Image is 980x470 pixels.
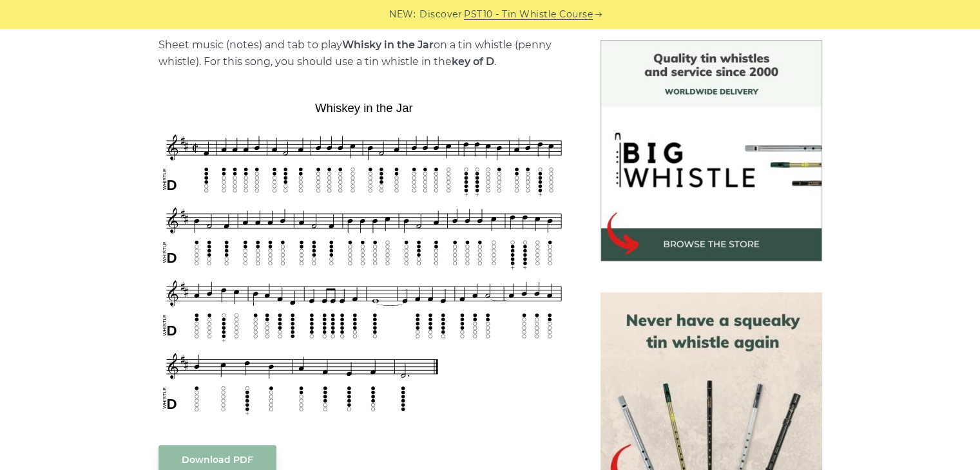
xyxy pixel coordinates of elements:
[600,40,822,261] img: BigWhistle Tin Whistle Store
[389,7,416,22] span: NEW:
[159,97,570,418] img: Whiskey in the Jar Tin Whistle Tab & Sheet Music
[159,37,570,70] p: Sheet music (notes) and tab to play on a tin whistle (penny whistle). For this song, you should u...
[419,7,462,22] span: Discover
[464,7,593,22] a: PST10 - Tin Whistle Course
[342,39,434,51] strong: Whisky in the Jar
[452,55,494,68] strong: key of D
